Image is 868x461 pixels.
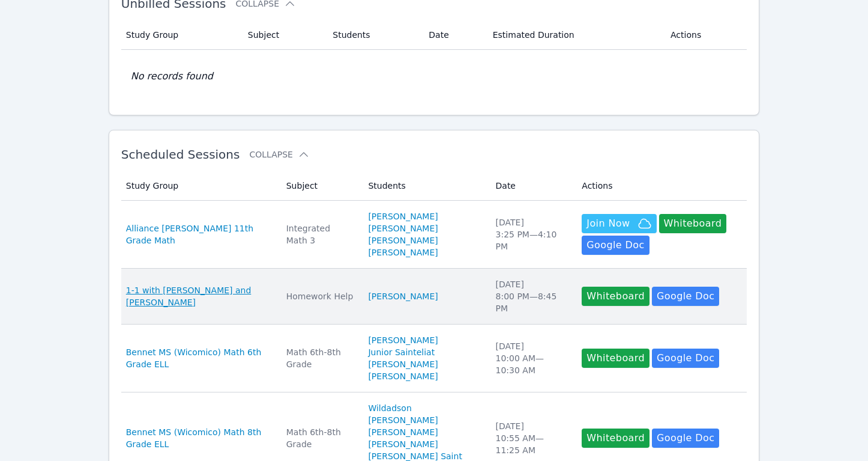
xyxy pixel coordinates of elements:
[126,222,272,246] a: Alliance [PERSON_NAME] 11th Grade Math
[121,50,747,103] td: No records found
[368,426,481,450] a: [PERSON_NAME] [PERSON_NAME]
[574,171,747,201] th: Actions
[368,290,438,302] a: [PERSON_NAME]
[368,346,435,358] a: Junior Sainteliat
[121,20,241,50] th: Study Group
[279,171,361,201] th: Subject
[249,148,309,160] button: Collapse
[582,287,649,306] button: Whiteboard
[496,216,568,252] div: [DATE] 3:25 PM — 4:10 PM
[121,201,747,269] tr: Alliance [PERSON_NAME] 11th Grade MathIntegrated Math 3[PERSON_NAME][PERSON_NAME][PERSON_NAME][PE...
[286,290,354,302] div: Homework Help
[286,222,354,246] div: Integrated Math 3
[368,334,438,346] a: [PERSON_NAME]
[421,20,485,50] th: Date
[368,246,438,258] a: [PERSON_NAME]
[368,358,438,370] a: [PERSON_NAME]
[368,222,438,234] a: [PERSON_NAME]
[126,426,272,450] a: Bennet MS (Wicomico) Math 8th Grade ELL
[121,269,747,325] tr: 1-1 with [PERSON_NAME] and [PERSON_NAME]Homework Help[PERSON_NAME][DATE]8:00 PM—8:45 PMWhiteboard...
[496,420,568,456] div: [DATE] 10:55 AM — 11:25 AM
[586,216,630,231] span: Join Now
[652,429,719,448] a: Google Doc
[659,214,727,233] button: Whiteboard
[361,171,488,201] th: Students
[652,349,719,368] a: Google Doc
[368,402,481,426] a: Wildadson [PERSON_NAME]
[368,234,438,246] a: [PERSON_NAME]
[325,20,421,50] th: Students
[126,346,272,370] a: Bennet MS (Wicomico) Math 6th Grade ELL
[582,349,649,368] button: Whiteboard
[286,346,354,370] div: Math 6th-8th Grade
[582,429,649,448] button: Whiteboard
[121,171,279,201] th: Study Group
[121,147,240,162] span: Scheduled Sessions
[582,236,649,255] a: Google Doc
[652,287,719,306] a: Google Doc
[486,20,663,50] th: Estimated Duration
[582,214,656,233] button: Join Now
[241,20,325,50] th: Subject
[286,426,354,450] div: Math 6th-8th Grade
[489,171,575,201] th: Date
[368,210,438,222] a: [PERSON_NAME]
[663,20,747,50] th: Actions
[496,278,568,314] div: [DATE] 8:00 PM — 8:45 PM
[496,340,568,376] div: [DATE] 10:00 AM — 10:30 AM
[368,370,438,382] a: [PERSON_NAME]
[121,325,747,392] tr: Bennet MS (Wicomico) Math 6th Grade ELLMath 6th-8th Grade[PERSON_NAME]Junior Sainteliat[PERSON_NA...
[126,284,272,308] a: 1-1 with [PERSON_NAME] and [PERSON_NAME]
